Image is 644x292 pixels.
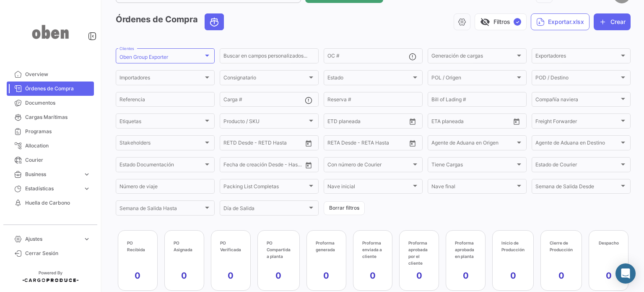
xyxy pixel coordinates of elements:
span: Business [25,171,80,178]
span: Con número de Courier [327,163,411,169]
span: Nave final [431,185,515,191]
button: Crear [594,13,631,30]
button: Borrar filtros [324,201,365,215]
mat-select-trigger: Oben Group Exporter [119,54,168,60]
input: Hasta [244,163,282,169]
span: Documentos [25,99,91,107]
app-kpi-label-value: 0 [323,270,329,281]
span: POD / Destino [535,76,619,82]
app-kpi-label-value: 0 [510,270,516,281]
button: Open calendar [302,137,315,150]
span: Ajustes [25,235,80,243]
span: Semana de Salida Desde [535,185,619,191]
button: Ocean [205,14,223,30]
span: Estadísticas [25,185,80,192]
div: Abrir Intercom Messenger [615,263,636,284]
input: Desde [431,119,447,125]
input: Desde [223,141,239,147]
button: Exportar.xlsx [531,13,589,30]
a: Overview [7,67,94,82]
app-kpi-label-value: 0 [228,270,234,281]
app-kpi-label-title: PO Compartida a planta [267,239,291,260]
span: Importadores [119,76,203,82]
app-kpi-label-title: PO Recibida [127,239,148,253]
h3: Órdenes de Compra [116,13,226,30]
span: Allocation [25,142,91,150]
span: visibility_off [480,17,490,27]
span: Courier [25,156,91,164]
input: Hasta [452,119,490,125]
span: Estado Documentación [119,163,203,169]
app-kpi-label-title: PO Verificada [220,239,241,253]
app-kpi-label-title: Proforma aprobada en planta [455,239,476,260]
a: Courier [7,153,94,167]
span: Overview [25,71,91,78]
button: Open calendar [302,159,315,171]
span: Cargas Marítimas [25,113,91,121]
span: Generación de cargas [431,54,515,60]
span: Día de Salida [223,207,307,213]
button: Open calendar [406,115,419,128]
app-kpi-label-value: 0 [558,270,564,281]
app-kpi-label-title: Despacho [599,239,619,246]
span: POL / Origen [431,76,515,82]
span: expand_more [83,235,91,243]
app-kpi-label-title: Proforma aprobada por el cliente [408,239,430,266]
span: Compañía naviera [535,98,619,104]
span: Agente de Aduana en Destino [535,141,619,147]
span: Stakeholders [119,141,203,147]
span: expand_more [83,185,91,192]
span: Packing List Completas [223,185,307,191]
span: Agente de Aduana en Origen [431,141,515,147]
span: ✓ [514,18,521,26]
span: Órdenes de Compra [25,85,91,92]
a: Programas [7,124,94,139]
a: Huella de Carbono [7,196,94,210]
span: Huella de Carbono [25,199,91,207]
span: Exportadores [535,54,619,60]
span: Consignatario [223,76,307,82]
span: Estado de Courier [535,163,619,169]
button: Open calendar [510,115,523,128]
input: Hasta [348,141,386,147]
app-kpi-label-title: Inicio de Producción [501,239,525,253]
span: Freight Forwarder [535,119,619,125]
button: visibility_offFiltros✓ [475,13,527,30]
app-kpi-label-value: 0 [416,270,422,281]
span: Producto / SKU [223,119,307,125]
button: Open calendar [406,137,419,150]
app-kpi-label-title: Proforma generada [316,239,337,253]
input: Desde [327,119,343,125]
span: Semana de Salida Hasta [119,207,203,213]
span: Estado [327,76,411,82]
input: Hasta [244,141,282,147]
input: Desde [327,141,343,147]
app-kpi-label-value: 0 [606,270,612,281]
span: Etiquetas [119,119,203,125]
img: oben-logo.png [29,10,71,54]
span: Nave inicial [327,185,411,191]
a: Cargas Marítimas [7,110,94,124]
app-kpi-label-title: PO Asignada [174,239,195,253]
a: Documentos [7,96,94,110]
app-kpi-label-value: 0 [275,270,281,281]
a: Allocation [7,139,94,153]
app-kpi-label-value: 0 [370,270,376,281]
app-kpi-label-value: 0 [135,270,140,281]
span: expand_more [83,171,91,178]
app-kpi-label-title: Cierre de Producción [550,239,573,253]
span: Cerrar Sesión [25,250,91,257]
app-kpi-label-title: Proforma enviada a cliente [362,239,384,260]
input: Desde [223,163,239,169]
app-kpi-label-value: 0 [181,270,187,281]
a: Órdenes de Compra [7,82,94,96]
app-kpi-label-value: 0 [463,270,469,281]
input: Hasta [348,119,386,125]
span: Tiene Cargas [431,163,515,169]
span: Programas [25,128,91,135]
